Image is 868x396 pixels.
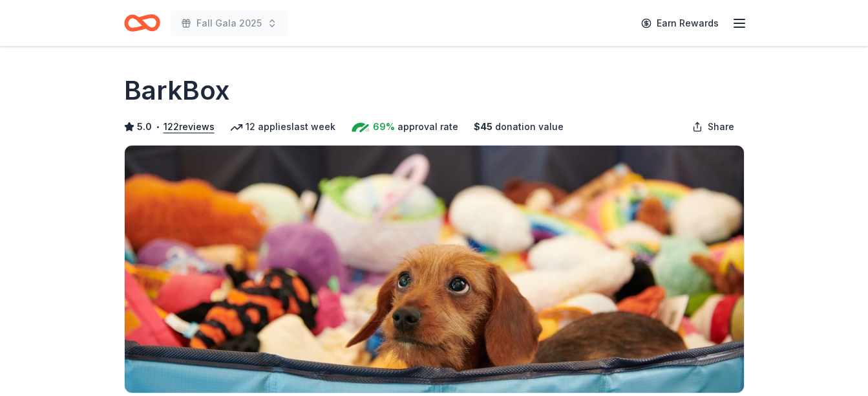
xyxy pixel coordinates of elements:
[196,16,262,31] span: Fall Gala 2025
[474,119,492,135] span: $ 45
[633,12,726,35] a: Earn Rewards
[124,8,160,38] a: Home
[373,119,395,135] span: 69%
[171,10,288,36] button: Fall Gala 2025
[682,114,745,140] button: Share
[164,119,215,135] button: 122reviews
[137,119,152,135] span: 5.0
[708,119,734,135] span: Share
[125,146,744,393] img: Image for BarkBox
[397,119,458,135] span: approval rate
[230,119,335,135] div: 12 applies last week
[155,122,160,132] span: •
[124,72,229,109] h1: BarkBox
[495,119,564,135] span: donation value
